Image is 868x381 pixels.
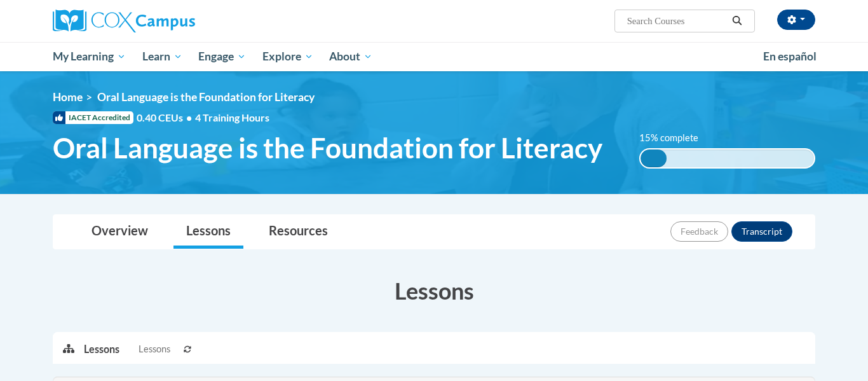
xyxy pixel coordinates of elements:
span: Learn [142,49,182,64]
div: Main menu [34,42,834,71]
a: My Learning [44,42,134,71]
a: About [322,42,381,71]
h3: Lessons [53,275,815,307]
button: Transcript [731,221,792,242]
a: En español [755,43,825,70]
span: My Learning [53,49,126,64]
img: Cox Campus [53,10,195,32]
span: • [186,111,192,123]
a: Home [53,90,83,104]
button: Feedback [670,221,728,242]
div: 15% complete [641,149,667,167]
button: Account Settings [777,10,815,30]
p: Lessons [84,342,119,356]
a: Engage [190,42,254,71]
button: Search [728,13,747,29]
span: Lessons [139,342,170,356]
span: About [329,49,372,64]
label: 15% complete [639,131,712,145]
span: 0.40 CEUs [137,111,195,125]
span: Oral Language is the Foundation for Literacy [53,131,602,165]
a: Overview [79,215,161,249]
a: Learn [134,42,191,71]
a: Resources [256,215,341,249]
input: Search Courses [626,13,728,29]
span: En español [763,50,817,63]
a: Lessons [173,215,243,249]
span: Oral Language is the Foundation for Literacy [97,90,315,104]
a: Explore [254,42,322,71]
span: 4 Training Hours [195,111,269,123]
span: Explore [262,49,313,64]
a: Cox Campus [53,10,294,32]
span: IACET Accredited [53,111,133,124]
span: Engage [198,49,246,64]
